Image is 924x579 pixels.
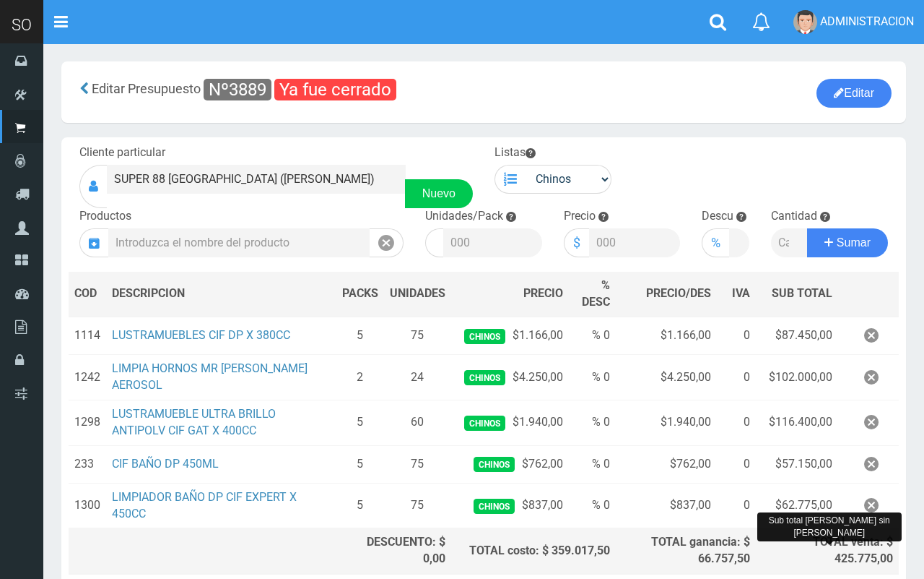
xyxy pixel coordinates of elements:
[702,228,729,257] div: %
[336,272,384,317] th: PACKS
[717,355,756,400] td: 0
[494,145,536,161] label: Listas
[336,400,384,446] td: 5
[523,286,563,302] span: PRECIO
[336,355,384,400] td: 2
[451,400,569,446] td: $1.940,00
[756,317,839,355] td: $87.450,00
[69,317,106,355] td: 1114
[564,228,589,257] div: $
[464,329,505,344] span: Chinos
[342,534,446,567] div: DESCUENTO: $ 0,00
[616,483,717,528] td: $837,00
[425,208,503,225] label: Unidades/Pack
[384,483,451,528] td: 75
[622,534,750,567] div: TOTAL ganancia: $ 66.757,50
[762,534,893,567] div: TOTAL venta: $ 425.775,00
[702,208,733,225] label: Descu
[717,400,756,446] td: 0
[807,228,888,257] button: Sumar
[816,79,892,108] button: Editar
[92,81,201,96] span: Editar Presupuesto
[616,445,717,483] td: $762,00
[582,278,610,309] span: % DESC
[569,400,615,446] td: % 0
[729,228,749,257] input: 000
[771,228,808,257] input: Cantidad
[756,445,839,483] td: $57.150,00
[474,457,515,472] span: Chinos
[732,286,750,300] span: IVA
[112,328,290,342] a: LUSTRAMUEBLES CIF DP X 380CC
[837,236,871,249] span: Sumar
[616,317,717,355] td: $1.166,00
[820,14,914,28] span: ADMINISTRACION
[569,355,615,400] td: % 0
[646,286,711,300] span: PRECIO/DES
[569,317,615,355] td: % 0
[79,208,131,225] label: Productos
[457,543,610,559] div: TOTAL costo: $ 359.017,50
[717,317,756,355] td: 0
[756,355,839,400] td: $102.000,00
[384,355,451,400] td: 24
[451,317,569,355] td: $1.166,00
[451,355,569,400] td: $4.250,00
[443,228,542,257] input: 000
[384,445,451,483] td: 75
[757,512,902,541] div: Sub total [PERSON_NAME] sin [PERSON_NAME]
[474,499,515,514] span: Chinos
[204,79,271,100] span: Nº3889
[69,400,106,446] td: 1298
[405,179,473,208] a: Nuevo
[569,483,615,528] td: % 0
[274,79,396,100] span: Ya fue cerrado
[133,286,185,300] span: CRIPCION
[336,445,384,483] td: 5
[336,317,384,355] td: 5
[564,208,596,225] label: Precio
[717,445,756,483] td: 0
[112,361,308,392] a: LIMPIA HORNOS MR [PERSON_NAME] AEROSOL
[384,272,451,317] th: UNIDADES
[384,400,451,446] td: 60
[616,400,717,446] td: $1.940,00
[771,208,817,225] label: Cantidad
[69,483,106,528] td: 1300
[589,228,681,257] input: 000
[112,457,219,471] a: CIF BAÑO DP 450ML
[69,272,106,317] th: COD
[106,272,336,317] th: DES
[717,483,756,528] td: 0
[384,317,451,355] td: 75
[616,355,717,400] td: $4.250,00
[336,483,384,528] td: 5
[793,10,817,34] img: User Image
[108,228,370,257] input: Introduzca el nombre del producto
[69,355,106,400] td: 1242
[79,145,165,161] label: Cliente particular
[69,445,106,483] td: 233
[756,400,839,446] td: $116.400,00
[112,407,276,437] a: LUSTRAMUEBLE ULTRA BRILLO ANTIPOLV CIF GAT X 400CC
[112,490,297,520] a: LIMPIADOR BAÑO DP CIF EXPERT X 450CC
[569,445,615,483] td: % 0
[464,370,505,385] span: Chinos
[451,445,569,483] td: $762,00
[772,286,832,302] span: SUB TOTAL
[107,165,406,194] input: Consumidor Final
[464,416,505,431] span: Chinos
[756,483,839,528] td: $62.775,00
[451,483,569,528] td: $837,00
